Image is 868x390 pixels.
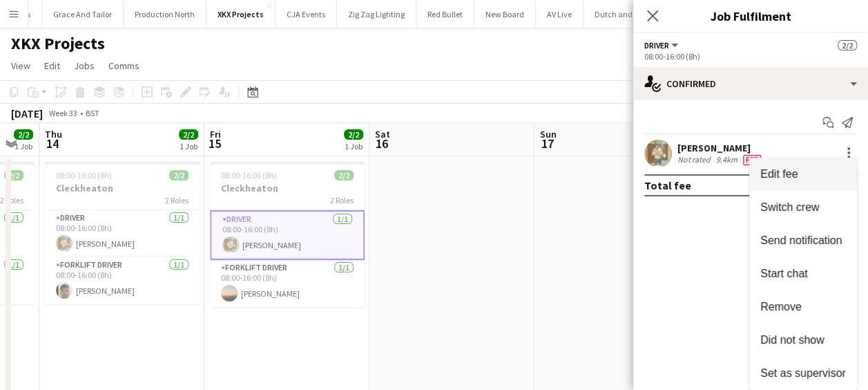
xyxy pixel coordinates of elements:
span: Edit fee [760,168,798,180]
span: Set as supervisor [760,367,846,379]
button: Send notification [749,224,857,257]
button: Start chat [749,257,857,290]
button: Switch crew [749,191,857,224]
button: Edit fee [749,158,857,191]
span: Switch crew [760,201,819,213]
span: Start chat [760,268,807,279]
button: Set as supervisor [749,357,857,390]
span: Did not show [760,334,824,346]
button: Did not show [749,324,857,357]
button: Remove [749,290,857,324]
span: Remove [760,301,802,313]
span: Send notification [760,234,842,246]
